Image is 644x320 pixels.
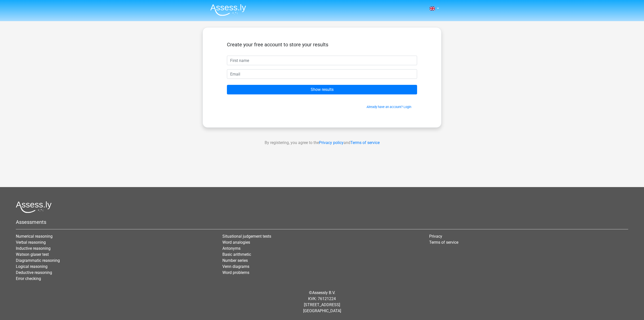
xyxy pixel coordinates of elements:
a: Venn diagrams [222,264,249,269]
a: Already have an account? Login [367,105,411,109]
a: Antonyms [222,246,240,251]
a: Deductive reasoning [16,270,52,275]
a: Logical reasoning [16,264,48,269]
a: Number series [222,258,248,263]
a: Diagrammatic reasoning [16,258,60,263]
a: Error checking [16,276,41,281]
a: Assessly B.V. [312,290,335,295]
a: Privacy [429,234,442,239]
img: Assessly logo [16,201,52,213]
a: Terms of service [429,240,458,245]
input: Show results [227,85,417,94]
input: First name [227,56,417,65]
a: Watson glaser test [16,252,49,257]
img: Assessly [210,4,246,16]
div: © KVK: 76121224 [STREET_ADDRESS] [GEOGRAPHIC_DATA] [12,286,632,318]
a: Word problems [222,270,249,275]
a: Situational judgement tests [222,234,271,239]
a: Inductive reasoning [16,246,51,251]
a: Numerical reasoning [16,234,53,239]
a: Basic arithmetic [222,252,251,257]
h5: Assessments [16,219,628,225]
a: Word analogies [222,240,250,245]
a: Verbal reasoning [16,240,46,245]
a: Privacy policy [319,140,344,145]
a: Terms of service [350,140,380,145]
input: Email [227,69,417,79]
h5: Create your free account to store your results [227,42,417,48]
